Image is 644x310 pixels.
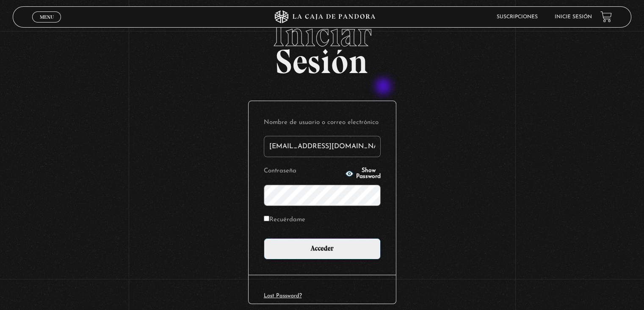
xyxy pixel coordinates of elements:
label: Nombre de usuario o correo electrónico [264,116,381,130]
a: View your shopping cart [600,11,612,23]
span: Cerrar [37,21,57,27]
a: Lost Password? [264,293,302,299]
span: Menu [40,14,54,20]
label: Contraseña [264,165,343,178]
label: Recuérdame [264,214,305,227]
button: Show Password [345,168,381,180]
span: Iniciar [13,17,631,51]
input: Acceder [264,238,381,259]
h2: Sesión [13,17,631,72]
a: Suscripciones [497,14,538,20]
span: Show Password [356,168,381,180]
a: Inicie sesión [555,14,592,20]
input: Recuérdame [264,216,269,221]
